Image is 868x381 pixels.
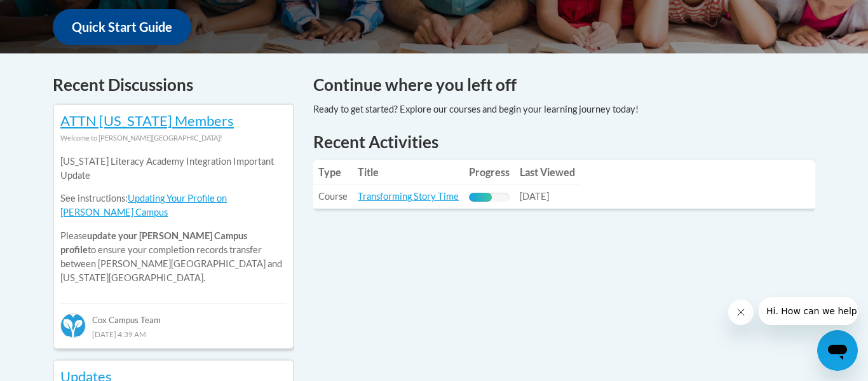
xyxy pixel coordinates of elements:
a: Quick Start Guide [53,9,191,45]
div: Welcome to [PERSON_NAME][GEOGRAPHIC_DATA]! [60,131,287,145]
th: Type [313,160,353,185]
th: Title [353,160,464,185]
b: update your [PERSON_NAME] Campus profile [60,230,247,255]
div: Progress, % [469,193,492,202]
span: [DATE] [520,191,549,202]
th: Progress [464,160,515,185]
img: Cox Campus Team [60,313,86,338]
iframe: Button to launch messaging window [817,330,858,371]
div: [DATE] 4:39 AM [60,327,287,341]
div: Please to ensure your completion records transfer between [PERSON_NAME][GEOGRAPHIC_DATA] and [US_... [60,145,287,294]
span: Course [318,191,348,202]
p: [US_STATE] Literacy Academy Integration Important Update [60,155,287,183]
h4: Continue where you left off [313,73,815,97]
iframe: Message from company [759,297,858,325]
iframe: Close message [728,300,754,325]
div: Cox Campus Team [60,303,287,326]
a: Updating Your Profile on [PERSON_NAME] Campus [60,193,227,218]
span: Hi. How can we help? [8,9,103,19]
a: ATTN [US_STATE] Members [60,112,234,129]
h1: Recent Activities [313,130,815,153]
a: Transforming Story Time [358,191,459,202]
h4: Recent Discussions [53,73,294,97]
th: Last Viewed [515,160,580,185]
p: See instructions: [60,191,287,219]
